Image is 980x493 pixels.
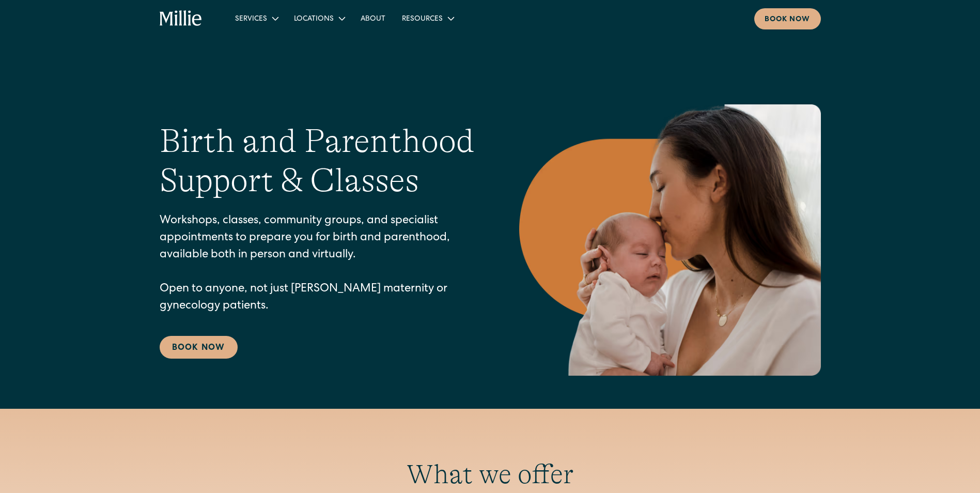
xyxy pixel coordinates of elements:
[394,10,461,27] div: Resources
[160,458,821,490] h2: What we offer
[765,14,811,25] div: Book now
[160,213,478,315] p: Workshops, classes, community groups, and specialist appointments to prepare you for birth and pa...
[160,336,238,359] a: Book Now
[294,14,334,25] div: Locations
[519,104,821,376] img: Mother kissing her newborn on the forehead, capturing a peaceful moment of love and connection in...
[754,8,821,29] a: Book now
[352,10,394,27] a: About
[286,10,352,27] div: Locations
[235,14,267,25] div: Services
[227,10,286,27] div: Services
[402,14,443,25] div: Resources
[160,10,203,27] a: home
[160,121,478,201] h1: Birth and Parenthood Support & Classes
